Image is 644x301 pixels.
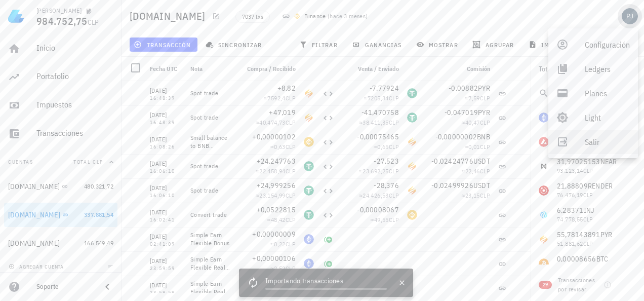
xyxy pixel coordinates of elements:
span: 7,59 [468,94,480,102]
span: 23,15 [465,192,480,199]
span: ≈ [374,143,399,150]
span: -41,470758 [361,108,399,117]
div: USDT-icon [304,161,314,171]
div: Simple Earn Flexible Real-Time [190,280,231,296]
span: 166.549,49 [84,239,113,247]
span: hace 3 meses [330,12,366,20]
span: ≈ [359,119,399,126]
div: Ledgers [585,59,630,79]
span: CLP [286,119,296,126]
span: USDT [473,181,490,190]
div: 16:02:41 [150,217,182,222]
div: 23:59:59 [150,290,182,295]
span: USDT [473,157,490,166]
span: ≈ [270,240,296,248]
span: 7205,34 [368,94,389,102]
button: agregar cuenta [6,261,68,272]
span: 29 [543,281,548,289]
div: [DOMAIN_NAME] [8,182,60,191]
span: ≈ [462,167,490,175]
span: 480.321,72 [84,182,113,190]
span: agregar cuenta [11,264,64,270]
span: ≈ [364,94,399,102]
span: +0,00000106 [252,254,296,263]
span: 40,47 [465,119,480,126]
div: 16:48:39 [150,96,182,101]
div: [DOMAIN_NAME] [8,211,60,219]
div: Convert trade [190,211,231,219]
span: Comisión [467,65,490,72]
span: CLP [480,119,490,126]
div: Spot trade [190,186,231,195]
span: Venta / Enviado [358,65,399,72]
div: [PERSON_NAME] [36,7,82,15]
a: Portafolio [4,65,117,89]
div: 16:06:10 [150,193,182,198]
span: CLP [389,143,399,150]
button: Totales [531,57,644,81]
div: Transacciones [36,128,113,138]
div: Importando transacciones [265,276,387,288]
span: CLP [480,143,490,150]
span: CLP [286,94,296,102]
div: USDT-icon [304,185,314,196]
span: PYR [478,84,490,93]
div: [DATE] [150,110,182,120]
span: ganancias [354,41,401,49]
div: PYR-icon [407,185,417,196]
div: Transacciones por revisar [558,276,600,294]
div: [DATE] [150,159,182,169]
div: 16:48:39 [150,120,182,125]
span: BNB [477,132,490,141]
span: Compra / Recibido [247,65,296,72]
div: PYR-icon [407,137,417,147]
span: -0,00075465 [357,132,399,141]
span: ≈ [256,167,296,175]
span: 23.692,25 [363,167,389,175]
div: Binance [304,11,326,21]
div: Planes [585,83,630,103]
div: Spot trade [190,162,231,170]
span: 48,42 [271,216,286,223]
div: Light [585,107,630,128]
div: Comisión [421,57,494,81]
span: -0,00882 [449,84,478,93]
span: ≈ [462,192,490,199]
div: ETH-icon [304,258,314,269]
span: PYR [478,108,490,117]
button: ganancias [348,37,408,52]
span: ≈ [256,119,296,126]
div: Fecha UTC [146,57,186,81]
span: -0,00000002 [435,132,477,141]
div: Portafolio [36,71,113,81]
span: agrupar [474,41,514,49]
span: 0,01 [468,143,480,150]
div: PYR-icon [304,112,314,123]
span: CLP [389,192,399,199]
span: 7037 txs [242,11,263,22]
span: ≈ [359,192,399,199]
span: ≈ [462,119,490,126]
span: CLP [389,216,399,223]
span: 2,52 [274,265,286,272]
div: [DATE] [150,183,182,193]
a: Impuestos [4,93,117,118]
span: CLP [480,94,490,102]
div: ETH-icon [304,234,314,244]
span: ≈ [270,143,296,150]
div: Totales [539,65,624,72]
div: 16:06:10 [150,169,182,174]
span: CLP [286,143,296,150]
span: 7592,4 [267,94,285,102]
button: agrupar [468,37,520,52]
span: 38.411,35 [363,119,389,126]
span: CLP [389,119,399,126]
span: 22,46 [465,167,480,175]
span: +0,0522815 [257,205,296,214]
span: -0,02499926 [431,181,473,190]
span: -27,523 [374,157,399,166]
button: importar [524,37,580,52]
span: ≈ [264,94,296,102]
div: Soporte [36,283,93,291]
span: ( ) [328,11,368,21]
